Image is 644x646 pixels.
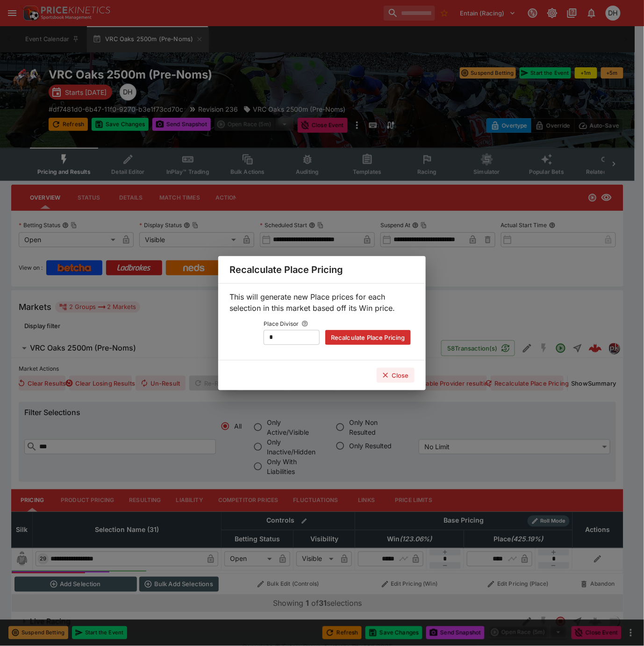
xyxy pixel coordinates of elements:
p: This will generate new Place prices for each selection in this market based off its Win price. [229,291,415,314]
button: Close [377,368,415,383]
button: Recalculate Place Pricing [325,330,411,345]
button: Value to divide Win prices by in order to calculate Place/Top 3 prices (Place = (Win - 1)/divisor... [299,317,311,330]
div: Recalculate Place Pricing [218,256,426,283]
p: Place Divisor [264,320,299,330]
